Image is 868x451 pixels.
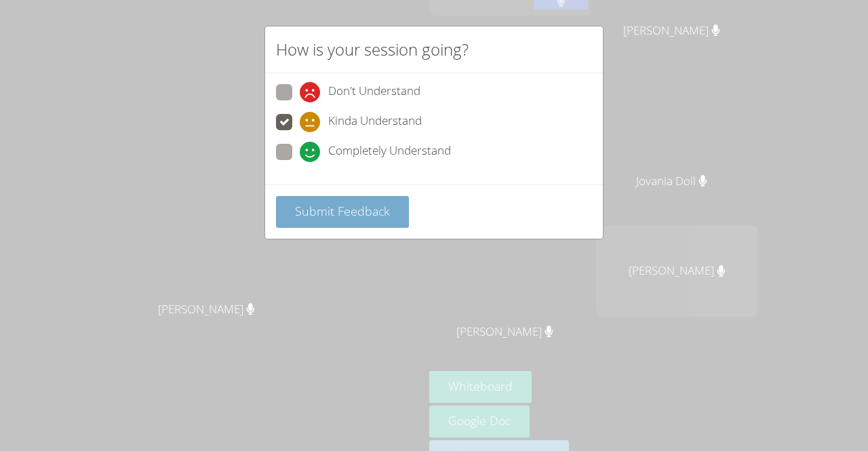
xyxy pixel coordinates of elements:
span: Don't Understand [328,82,420,102]
span: Submit Feedback [295,203,390,219]
span: Completely Understand [328,142,451,162]
h2: How is your session going? [276,37,469,62]
button: Submit Feedback [276,196,409,228]
span: Kinda Understand [328,112,422,132]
